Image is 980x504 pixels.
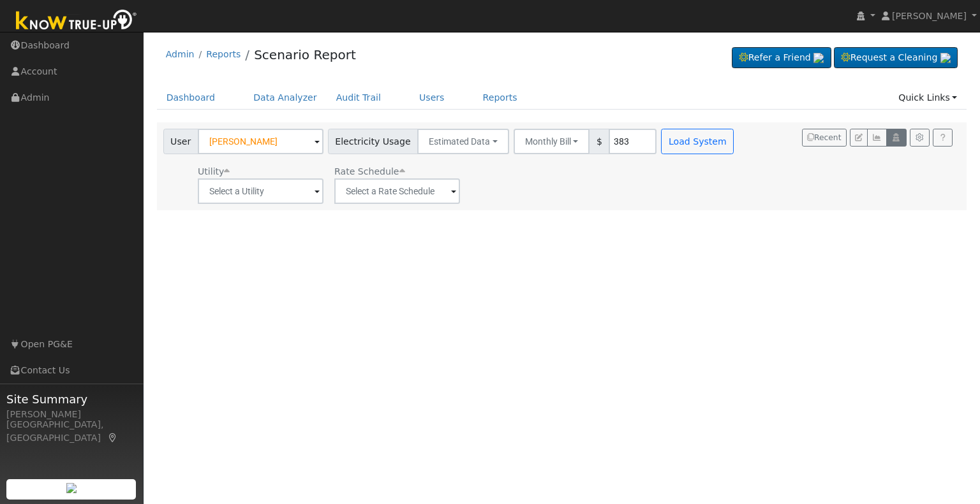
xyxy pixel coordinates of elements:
a: Reports [473,86,527,110]
button: Recent [802,129,847,147]
button: Estimated Data [417,129,509,154]
a: Users [410,86,454,110]
div: [GEOGRAPHIC_DATA], [GEOGRAPHIC_DATA] [6,418,137,445]
a: Dashboard [157,86,225,110]
a: Refer a Friend [732,47,831,69]
a: Audit Trail [327,86,390,110]
span: Site Summary [6,391,137,408]
div: Utility [198,165,323,178]
a: Data Analyzer [244,86,327,110]
a: Quick Links [889,86,967,110]
button: Edit User [850,129,868,147]
span: Electricity Usage [328,129,418,154]
div: [PERSON_NAME] [6,408,137,421]
button: Monthly Bill [514,129,590,154]
a: Scenario Report [254,47,356,62]
span: User [163,129,198,154]
a: Request a Cleaning [834,47,958,69]
a: Admin [166,49,195,59]
button: Login As [886,129,906,147]
a: Reports [206,49,241,59]
input: Select a User [198,129,323,154]
img: retrieve [940,53,951,63]
span: $ [589,129,609,154]
img: retrieve [813,53,824,63]
button: Multi-Series Graph [867,129,887,147]
input: Select a Rate Schedule [334,178,460,204]
a: Map [107,433,119,443]
input: Select a Utility [198,178,323,204]
span: Alias: None [334,166,405,176]
img: retrieve [66,483,77,493]
button: Settings [910,129,930,147]
img: Know True-Up [10,7,144,36]
span: [PERSON_NAME] [892,11,967,21]
button: Load System [661,129,734,154]
a: Help Link [933,129,953,147]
